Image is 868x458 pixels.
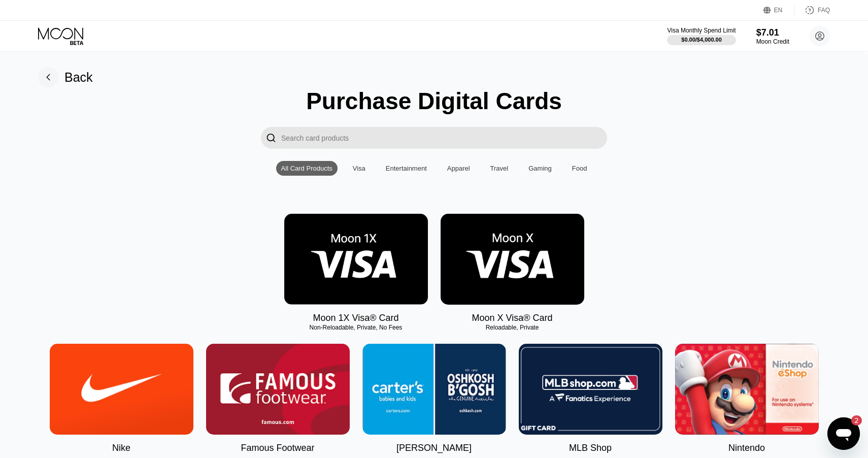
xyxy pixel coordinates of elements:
div: Non-Reloadable, Private, No Fees [284,324,428,331]
div: FAQ [818,7,830,14]
div: $0.00 / $4,000.00 [681,37,722,43]
div:  [261,127,281,149]
div: [PERSON_NAME] [396,443,472,453]
iframe: Number of unread messages [842,415,862,426]
iframe: Button to launch messaging window, 2 unread messages [827,417,860,450]
div: Travel [485,161,514,176]
div: Entertainment [381,161,432,176]
div: Gaming [528,165,552,172]
div: Reloadable, Private [441,324,584,331]
div: Nintendo [728,443,765,453]
div: Famous Footwear [241,443,314,453]
div: $7.01Moon Credit [756,27,789,45]
div: MLB Shop [569,443,612,453]
div: Moon X Visa® Card [472,313,552,323]
div: Visa Monthly Spend Limit [667,27,736,34]
div: Visa [348,161,371,176]
input: Search card products [281,127,607,149]
div: Visa Monthly Spend Limit$0.00/$4,000.00 [667,27,736,45]
div: Nike [112,443,130,453]
div: Food [572,165,587,172]
div: Purchase Digital Cards [306,87,562,115]
div: FAQ [794,5,830,15]
div: All Card Products [281,165,332,172]
div: Back [38,67,93,87]
div: Apparel [447,165,470,172]
div: $7.01 [756,27,789,38]
div: Moon Credit [756,38,789,45]
div: Apparel [442,161,475,176]
div: Entertainment [386,165,427,172]
div: EN [774,7,783,14]
div: Moon 1X Visa® Card [313,313,398,323]
div: Back [64,70,93,85]
div: Visa [353,165,365,172]
div: Gaming [523,161,557,176]
div: EN [763,5,794,15]
div: Food [567,161,592,176]
div: All Card Products [276,161,338,176]
div:  [266,132,276,144]
div: Travel [490,165,509,172]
